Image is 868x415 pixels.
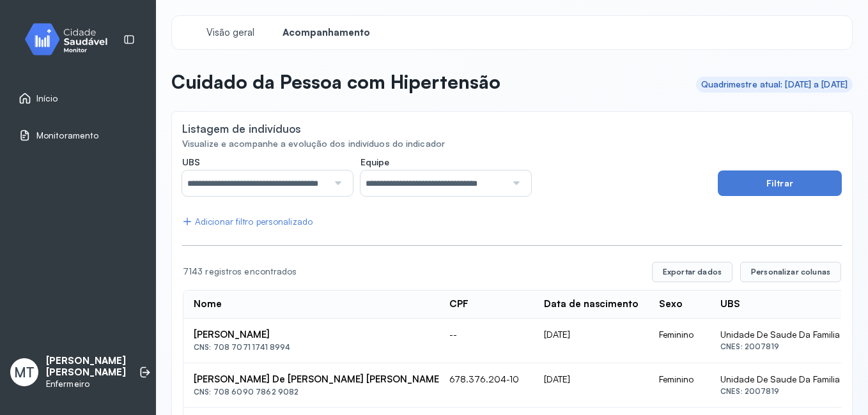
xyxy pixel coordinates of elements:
[652,262,732,282] button: Exportar dados
[751,267,830,277] span: Personalizar colunas
[649,319,710,363] td: Feminino
[701,79,848,90] div: Quadrimestre atual: [DATE] a [DATE]
[19,129,137,142] a: Monitoramento
[36,130,98,141] span: Monitoramento
[19,92,137,105] a: Início
[171,70,500,93] p: Cuidado da Pessoa com Hipertensão
[194,329,429,341] div: [PERSON_NAME]
[544,298,639,310] div: Data de nascimento
[182,156,200,168] span: UBS
[206,27,254,39] span: Visão geral
[194,388,429,396] div: CNS: 708 6090 7862 9082
[14,364,35,381] span: MT
[13,20,128,58] img: monitor.svg
[182,139,842,149] div: Visualize e acompanhe a evolução dos indivíduos do indicador
[659,298,683,310] div: Sexo
[439,319,534,363] td: --
[534,319,649,363] td: [DATE]
[183,266,642,277] div: 7143 registros encontrados
[46,379,126,389] p: Enfermeiro
[360,156,389,168] span: Equipe
[194,298,222,310] div: Nome
[649,363,710,408] td: Feminino
[182,122,301,135] div: Listagem de indivíduos
[718,170,842,196] button: Filtrar
[740,262,841,282] button: Personalizar colunas
[283,27,370,39] span: Acompanhamento
[534,363,649,408] td: [DATE]
[36,93,58,104] span: Início
[439,363,534,408] td: 678.376.204-10
[720,298,740,310] div: UBS
[194,373,429,386] div: [PERSON_NAME] De [PERSON_NAME] [PERSON_NAME]
[182,216,313,227] div: Adicionar filtro personalizado
[449,298,469,310] div: CPF
[194,343,429,352] div: CNS: 708 7071 1741 8994
[46,355,126,379] p: [PERSON_NAME] [PERSON_NAME]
